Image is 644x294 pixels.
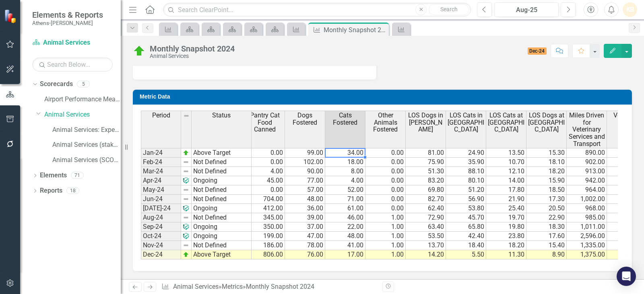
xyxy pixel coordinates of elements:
a: Scorecards [40,80,73,89]
td: 1,335.00 [567,241,607,250]
td: 17.30 [526,195,567,204]
td: 18.20 [526,167,567,176]
div: Animal Services [150,53,235,59]
img: 0ZIHRcLis2QAAAABJRU5ErkJggg== [183,233,189,239]
td: 24.90 [446,148,486,158]
td: 1.00 [365,241,406,250]
td: Above Target [192,148,252,158]
td: 82.70 [406,195,446,204]
span: Status [212,112,231,119]
td: 199.00 [245,232,285,241]
td: 968.00 [567,204,607,213]
td: 69.80 [406,185,446,195]
td: 186.00 [245,241,285,250]
td: Not Defined [192,241,252,250]
td: 8.90 [526,250,567,259]
td: 83.20 [406,176,446,185]
td: 0.00 [245,148,285,158]
td: 48.00 [285,195,325,204]
td: Not Defined [192,158,252,167]
td: 12.10 [486,167,526,176]
td: 1,002.00 [567,195,607,204]
td: Ongoing [192,232,252,241]
td: 56.90 [446,195,486,204]
div: Open Intercom Messenger [617,267,636,286]
span: Period [152,112,170,119]
div: Aug-25 [497,5,556,15]
a: Animal Services [32,38,113,47]
td: Dec-24 [141,250,181,259]
td: 34.00 [325,148,365,158]
div: 5 [77,81,90,88]
span: Dec-24 [528,47,547,55]
td: 17.80 [486,185,526,195]
td: Feb-24 [141,158,181,167]
img: Above Target [133,45,146,58]
td: 2,596.00 [567,232,607,241]
td: 81.00 [406,148,446,158]
img: 8DAGhfEEPCf229AAAAAElFTkSuQmCC [183,168,189,175]
td: 14.00 [486,176,526,185]
small: Athens-[PERSON_NAME] [32,20,103,26]
td: Nov-24 [141,241,181,250]
td: 18.00 [325,158,365,167]
td: 90.00 [285,167,325,176]
td: 57.00 [285,185,325,195]
td: 18.20 [486,241,526,250]
td: 890.00 [567,148,607,158]
td: 17.00 [325,250,365,259]
td: 13.70 [406,241,446,250]
span: Pantry Cat Food Canned [246,112,283,133]
td: 46.00 [325,213,365,222]
td: 0.00 [245,158,285,167]
td: 37.00 [285,222,325,232]
button: KB [623,2,637,17]
td: 72.90 [406,213,446,222]
td: Ongoing [192,204,252,213]
td: 77.00 [285,176,325,185]
input: Search Below... [32,58,113,72]
td: 63.40 [406,222,446,232]
a: Elements [40,171,67,180]
td: 18.10 [526,158,567,167]
td: 45.70 [446,213,486,222]
span: Elements & Reports [32,10,103,20]
td: 102.00 [285,158,325,167]
td: 65.80 [446,222,486,232]
td: Ongoing [192,222,252,232]
td: 25.40 [486,204,526,213]
td: 51.20 [446,185,486,195]
td: 1,375.00 [567,250,607,259]
td: 22.90 [526,213,567,222]
td: 52.00 [325,185,365,195]
a: Animal Services (SCORES Analysis) [52,156,121,165]
span: LOS Dogs at [GEOGRAPHIC_DATA] [528,112,565,133]
span: LOS Dogs in [PERSON_NAME] [407,112,444,133]
td: 1.00 [365,232,406,241]
td: 350.00 [245,222,285,232]
span: LOS Cats in [GEOGRAPHIC_DATA] [448,112,484,133]
a: Animal Services [173,283,219,290]
span: Dogs Fostered [287,112,323,126]
td: 76.00 [285,250,325,259]
td: 14.20 [406,250,446,259]
td: 36.00 [285,204,325,213]
td: 913.00 [567,167,607,176]
td: 48.00 [325,232,365,241]
td: 88.10 [446,167,486,176]
a: Airport Performance Measures [44,95,121,104]
td: 19.80 [486,222,526,232]
td: 0.00 [365,176,406,185]
td: May-24 [141,185,181,195]
td: 4.00 [245,167,285,176]
td: 42.40 [446,232,486,241]
span: Other Animals Fostered [367,112,404,133]
img: 0ZIHRcLis2QAAAABJRU5ErkJggg== [183,205,189,212]
div: Monthly Snapshot 2024 [246,283,314,290]
td: 0.00 [365,185,406,195]
td: 17.60 [526,232,567,241]
td: 53.80 [446,204,486,213]
td: Aug-24 [141,213,181,222]
td: 62.40 [406,204,446,213]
